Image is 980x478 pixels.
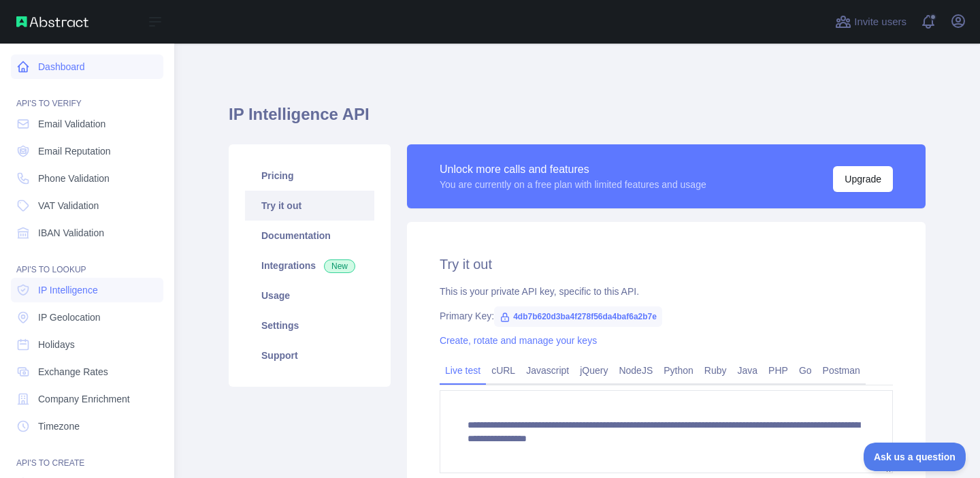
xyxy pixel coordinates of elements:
a: Javascript [521,360,574,381]
a: NodeJS [613,360,658,381]
a: Email Validation [11,112,163,136]
a: Holidays [11,332,163,357]
span: New [324,259,355,273]
a: Live test [440,360,486,381]
a: VAT Validation [11,193,163,218]
a: Java [732,360,764,381]
span: Invite users [854,14,906,30]
span: Email Validation [38,117,105,131]
span: Company Enrichment [38,392,130,406]
a: Settings [245,310,374,340]
a: cURL [486,360,521,381]
a: Usage [245,281,374,310]
a: Documentation [245,221,374,251]
button: Upgrade [833,166,893,192]
div: This is your private API key, specific to this API. [440,285,893,298]
button: Invite users [832,11,909,33]
a: Go [794,360,817,381]
span: Phone Validation [38,172,110,185]
span: Holidays [38,338,75,351]
a: Dashboard [11,54,163,79]
a: Try it out [245,191,374,221]
span: 4db7b620d3ba4f278f56da4baf6a2b7e [494,306,662,327]
a: Ruby [699,360,732,381]
a: Phone Validation [11,166,163,191]
a: Exchange Rates [11,360,163,384]
img: Abstract API [16,16,88,27]
div: You are currently on a free plan with limited features and usage [440,178,706,191]
span: Timezone [38,419,80,433]
iframe: Toggle Customer Support [864,443,966,471]
div: API'S TO CREATE [11,441,163,468]
a: jQuery [574,360,613,381]
a: Pricing [245,161,374,191]
span: IP Intelligence [38,283,98,297]
a: Timezone [11,414,163,439]
span: VAT Validation [38,199,99,212]
a: Company Enrichment [11,387,163,411]
span: IP Geolocation [38,310,101,324]
span: IBAN Validation [38,226,104,240]
h2: Try it out [440,255,893,274]
h1: IP Intelligence API [229,103,926,136]
span: Email Reputation [38,144,111,158]
div: Primary Key: [440,309,893,323]
a: PHP [763,360,794,381]
a: IP Geolocation [11,305,163,330]
a: Email Reputation [11,139,163,163]
a: Integrations New [245,251,374,281]
div: API'S TO LOOKUP [11,248,163,275]
div: API'S TO VERIFY [11,82,163,109]
a: Postman [817,360,866,381]
a: IBAN Validation [11,221,163,245]
a: Support [245,340,374,370]
a: IP Intelligence [11,278,163,302]
a: Python [658,360,699,381]
div: Unlock more calls and features [440,161,706,178]
a: Create, rotate and manage your keys [440,335,597,346]
span: Exchange Rates [38,365,108,379]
